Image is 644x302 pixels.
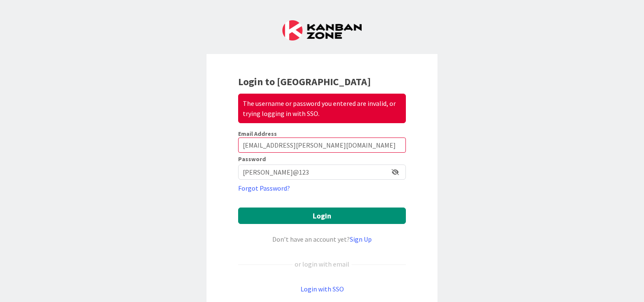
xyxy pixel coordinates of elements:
div: or login with email [292,259,352,269]
img: Kanban Zone [282,20,362,40]
b: Login to [GEOGRAPHIC_DATA] [238,75,371,88]
label: Password [238,156,266,162]
a: Sign Up [350,235,372,243]
div: Don’t have an account yet? [238,234,406,244]
label: Email Address [238,130,277,138]
a: Login with SSO [301,285,344,293]
a: Forgot Password? [238,183,290,193]
keeper-lock: Open Keeper Popup [379,167,389,177]
button: Login [238,208,406,224]
div: The username or password you entered are invalid, or trying logging in with SSO. [238,94,406,123]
